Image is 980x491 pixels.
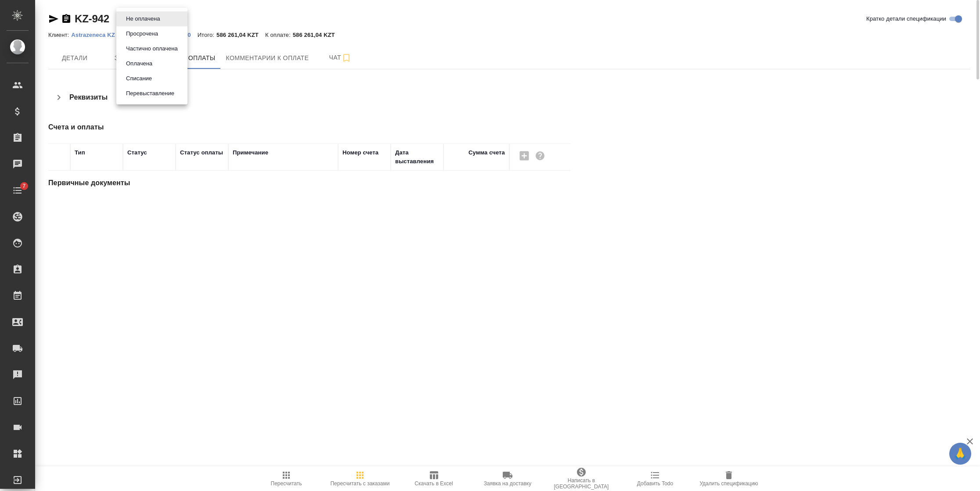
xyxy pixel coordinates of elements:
button: Не оплачена [123,14,162,24]
button: Оплачена [123,59,155,68]
button: Перевыставление [123,89,177,98]
button: Списание [123,74,155,83]
button: Частично оплачена [123,44,180,54]
button: Просрочена [123,29,161,39]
